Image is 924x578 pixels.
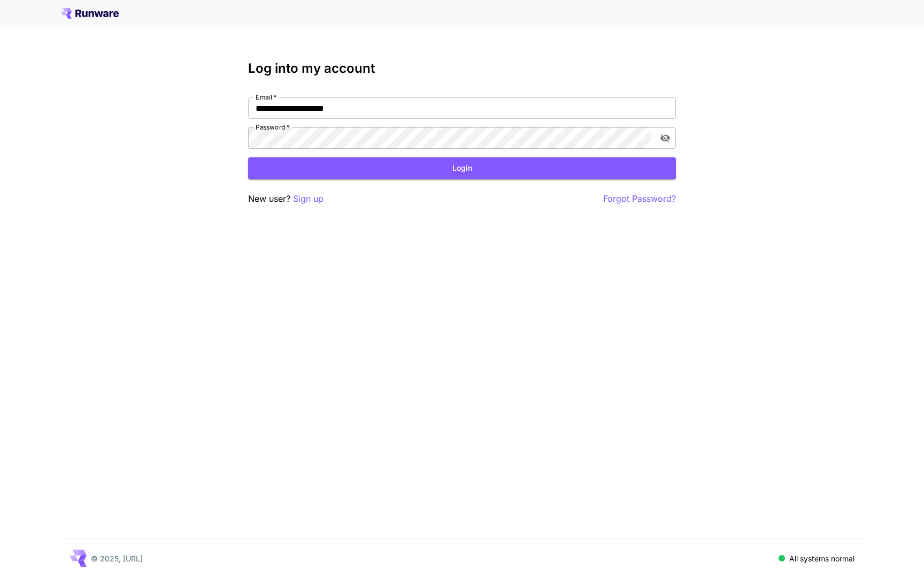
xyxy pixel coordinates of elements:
[656,128,675,148] button: toggle password visibility
[248,61,676,76] h3: Log into my account
[603,192,676,206] button: Forgot Password?
[789,553,854,564] p: All systems normal
[248,157,676,179] button: Login
[293,192,324,206] button: Sign up
[256,93,276,102] label: Email
[256,123,290,132] label: Password
[248,192,324,206] p: New user?
[91,553,143,564] p: © 2025, [URL]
